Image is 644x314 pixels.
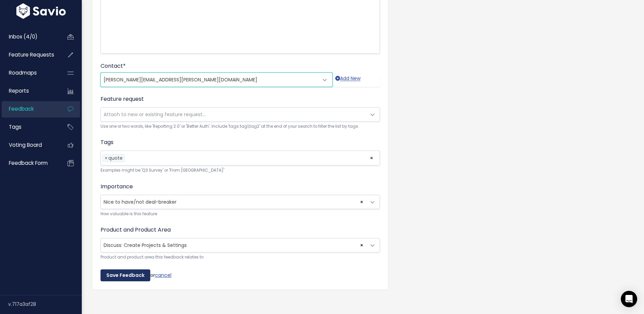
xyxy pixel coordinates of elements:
span: Inbox (4/0) [9,33,37,40]
label: Contact [101,62,126,70]
small: Use one or two words, like 'Reporting 2.0' or 'Better Auth'. Include 'tags:tag1,tag2' at the end ... [101,123,380,130]
label: Importance [101,183,133,191]
a: Inbox (4/0) [2,29,57,45]
a: Roadmaps [2,65,57,81]
span: Attach to new or existing feature request... [104,111,205,118]
label: Feature request [101,95,144,103]
span: Voting Board [9,141,42,148]
span: Tags [9,123,21,130]
a: Reports [2,83,57,99]
a: Feature Requests [2,47,57,63]
div: v.717a3af28 [8,295,82,313]
span: × [105,155,108,162]
span: leigh.frost@hawkpartners.com [101,73,333,87]
small: Product and product area this feedback relates to [101,254,380,261]
a: Voting Board [2,137,57,153]
span: Feedback form [9,159,48,167]
span: quote [108,155,123,161]
a: Feedback [2,101,57,117]
span: Feature Requests [9,51,54,58]
a: cancel [155,271,171,278]
span: × [360,195,363,209]
span: leigh.frost@hawkpartners.com [101,73,319,87]
span: Nice to have/not deal-breaker [101,195,366,209]
span: × [360,238,363,252]
div: Open Intercom Messenger [621,291,637,307]
input: Save Feedback [101,269,150,282]
label: Product and Product Area [101,226,171,234]
a: Add New [335,74,361,87]
span: Reports [9,87,29,94]
li: quote [103,154,125,162]
small: Examples might be 'Q3 Survey' or 'From [GEOGRAPHIC_DATA]' [101,167,380,174]
span: Discuss: Create Projects & Settings [101,238,380,252]
span: [PERSON_NAME][EMAIL_ADDRESS][PERSON_NAME][DOMAIN_NAME] [104,76,257,83]
a: Feedback form [2,155,57,171]
label: Tags [101,138,113,146]
img: logo-white.9d6f32f41409.svg [15,3,67,19]
a: Tags [2,119,57,135]
span: Discuss: Create Projects & Settings [101,238,366,252]
span: × [370,151,373,165]
span: Roadmaps [9,69,37,76]
span: Feedback [9,105,34,112]
span: Nice to have/not deal-breaker [101,195,380,209]
small: How valuable is this feature [101,210,380,218]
